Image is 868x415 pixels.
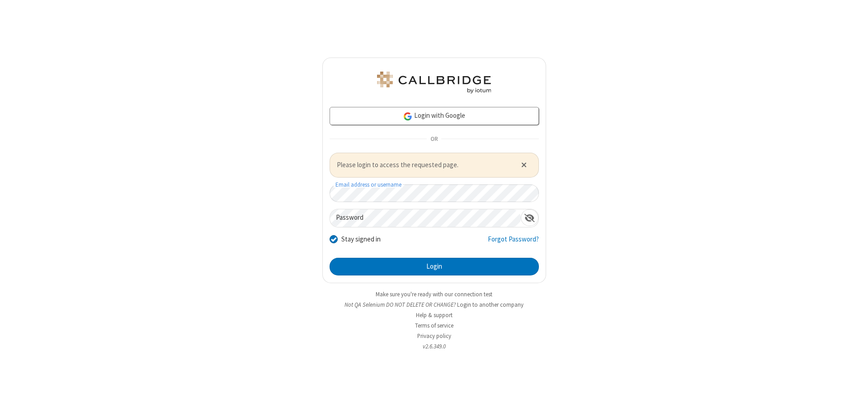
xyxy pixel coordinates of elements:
[341,234,381,245] label: Stay signed in
[488,234,539,251] a: Forgot Password?
[403,111,413,121] img: google-icon.png
[330,258,539,276] button: Login
[417,332,451,340] a: Privacy policy
[516,158,531,172] button: Close alert
[415,322,453,329] a: Terms of service
[427,133,441,145] span: OR
[375,72,493,93] img: QA Selenium DO NOT DELETE OR CHANGE
[322,342,546,351] li: v2.6.349.0
[337,160,510,170] span: Please login to access the requested page.
[330,184,539,202] input: Email address or username
[521,209,538,226] div: Show password
[416,311,453,319] a: Help & support
[330,209,521,227] input: Password
[457,300,524,309] button: Login to another company
[376,290,492,298] a: Make sure you're ready with our connection test
[322,300,546,309] li: Not QA Selenium DO NOT DELETE OR CHANGE?
[330,107,539,125] a: Login with Google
